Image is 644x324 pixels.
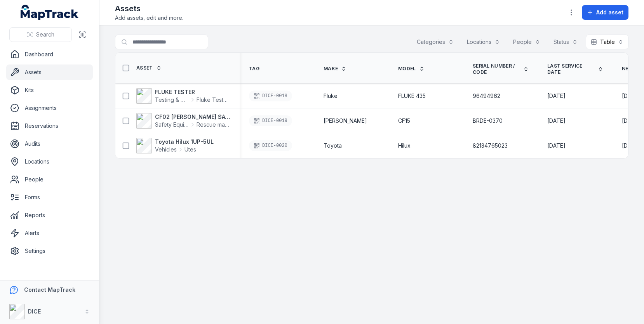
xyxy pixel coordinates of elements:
span: Fluke Testers [197,96,230,104]
button: Categories [412,35,459,49]
span: CF15 [398,117,410,125]
span: Toyota [324,142,342,150]
span: [PERSON_NAME] [324,117,367,125]
span: 82134765023 [473,142,508,150]
span: [DATE] [622,142,640,149]
a: Assets [6,64,93,80]
span: [DATE] [622,117,640,124]
div: DICE-0020 [249,140,292,151]
span: Search [36,31,54,38]
span: [DATE] [547,142,566,149]
button: Search [9,27,72,42]
a: Last service date [547,63,603,75]
a: Locations [6,154,93,169]
strong: FLUKE TESTER [155,88,230,96]
strong: DICE [28,308,41,315]
button: Table [586,35,628,49]
a: Dashboard [6,47,93,62]
span: Serial Number / Code [473,63,520,75]
button: Locations [462,35,505,49]
div: DICE-0018 [249,91,292,101]
span: FLUKE 435 [398,92,426,100]
a: Toyota Hilux 1UP-5ULVehiclesUtes [136,138,214,153]
button: Status [548,35,583,49]
button: Add asset [582,5,628,20]
a: Reports [6,207,93,223]
a: MapTrack [21,5,79,20]
a: Reservations [6,118,93,134]
span: Fluke [324,92,338,100]
time: 10/12/2025, 12:00:00 am [622,117,640,125]
a: People [6,172,93,187]
a: Serial Number / Code [473,63,529,75]
span: 96494962 [473,92,500,100]
strong: Contact MapTrack [24,286,75,293]
a: Alerts [6,225,93,241]
span: Add assets, edit and more. [115,14,183,22]
span: Safety Equipment [155,121,189,129]
h2: Assets [115,3,183,14]
span: Rescue masks [197,121,230,129]
span: [DATE] [547,117,566,124]
span: [DATE] [547,92,566,99]
span: Model [398,66,416,72]
time: 03/06/2026, 12:00:00 am [622,92,640,100]
span: [DATE] [622,92,640,99]
span: Utes [184,146,196,153]
a: Make [324,66,346,72]
span: Testing & Measuring Equipment [155,96,189,104]
a: CF02 [PERSON_NAME] SAVER RESCUE [PERSON_NAME]Safety EquipmentRescue masks [136,113,230,129]
a: Audits [6,136,93,152]
span: Vehicles [155,146,177,153]
time: 10/12/2024, 12:00:00 am [547,117,566,125]
time: 04/12/2024, 12:00:00 am [547,142,566,150]
span: BRDE-0370 [473,117,503,125]
span: Tag [249,66,259,72]
button: People [508,35,545,49]
a: FLUKE TESTERTesting & Measuring EquipmentFluke Testers [136,88,230,104]
a: Settings [6,243,93,259]
span: Asset [136,65,153,71]
div: DICE-0019 [249,115,292,126]
span: Add asset [596,9,623,16]
a: Assignments [6,100,93,116]
a: Forms [6,190,93,205]
time: 03/06/2025, 12:00:00 am [547,92,566,100]
time: 04/12/2025, 12:00:00 am [622,142,640,150]
span: Hilux [398,142,411,150]
span: Make [324,66,338,72]
a: Model [398,66,425,72]
strong: CF02 [PERSON_NAME] SAVER RESCUE [PERSON_NAME] [155,113,230,121]
span: Last service date [547,63,595,75]
strong: Toyota Hilux 1UP-5UL [155,138,214,146]
a: Kits [6,82,93,98]
a: Asset [136,65,162,71]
